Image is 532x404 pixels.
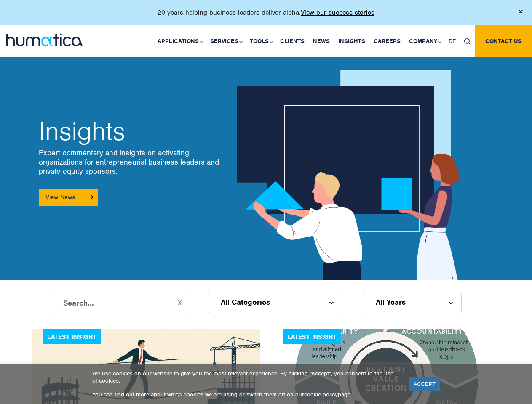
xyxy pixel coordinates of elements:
a: Applications [153,25,206,57]
p: We use cookies on our website to give you the most relevant experience. By clicking “Accept”, you... [92,370,399,384]
a: DE [444,25,460,57]
a: ACCEPT [409,377,440,391]
a: Insights [334,25,369,57]
div: Latest Insight [283,329,341,344]
a: Company [405,25,444,57]
img: d_arroww [329,302,333,304]
img: about_banner1 [237,70,469,280]
p: Expert commentary and insights on activating organizations for entrepreneurial business leaders a... [39,148,220,176]
span: All Categories [221,299,270,306]
a: Tools [246,25,276,57]
img: arrowicon [91,195,94,199]
p: 20 years helping business leaders deliver alpha. [158,8,374,17]
button: X [178,300,182,306]
img: search_icon [464,38,471,45]
input: Search... [53,293,187,313]
a: News [309,25,334,57]
a: View our success stories [301,8,374,17]
a: Clients [276,25,309,57]
img: logo [6,34,83,46]
a: cookie policy [304,391,338,398]
a: Services [206,25,246,57]
span: All Years [376,299,406,306]
a: View News [39,189,98,206]
a: Careers [369,25,405,57]
div: Latest Insight [43,329,101,344]
p: You can find out more about which cookies we are using or switch them off on our page. [92,391,399,398]
h2: Insights [39,119,220,144]
a: Contact us [475,25,532,57]
img: d_arroww [449,302,452,304]
span: DE [449,37,456,45]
